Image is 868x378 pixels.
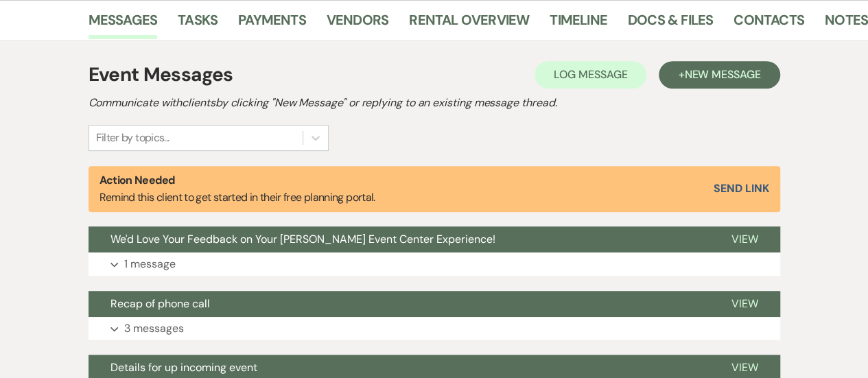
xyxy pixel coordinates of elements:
a: Payments [238,9,306,39]
span: New Message [684,67,760,82]
button: View [709,226,780,252]
button: View [709,291,780,317]
button: Recap of phone call [89,291,709,317]
a: Tasks [178,9,218,39]
strong: Action Needed [99,173,175,187]
a: Contacts [734,9,804,39]
h2: Communicate with clients by clicking "New Message" or replying to an existing message thread. [89,95,780,111]
div: Filter by topics... [96,130,169,146]
span: Details for up incoming event [110,360,257,375]
p: Remind this client to get started in their free planning portal. [99,172,375,206]
h1: Event Messages [89,60,233,89]
a: Timeline [550,9,607,39]
button: 3 messages [89,317,780,340]
a: Messages [89,9,158,39]
button: Send Link [714,183,769,194]
a: Rental Overview [409,9,529,39]
button: We'd Love Your Feedback on Your [PERSON_NAME] Event Center Experience! [89,226,709,252]
button: Log Message [535,61,646,88]
span: We'd Love Your Feedback on Your [PERSON_NAME] Event Center Experience! [110,232,495,246]
button: +New Message [659,61,779,88]
span: Recap of phone call [110,296,210,311]
a: Vendors [327,9,388,39]
a: Docs & Files [628,9,713,39]
span: View [731,296,758,311]
a: Notes [825,9,868,39]
span: View [731,232,758,246]
p: 3 messages [124,320,184,338]
button: 1 message [89,252,780,276]
p: 1 message [124,255,176,273]
span: View [731,360,758,375]
span: Log Message [554,67,627,82]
